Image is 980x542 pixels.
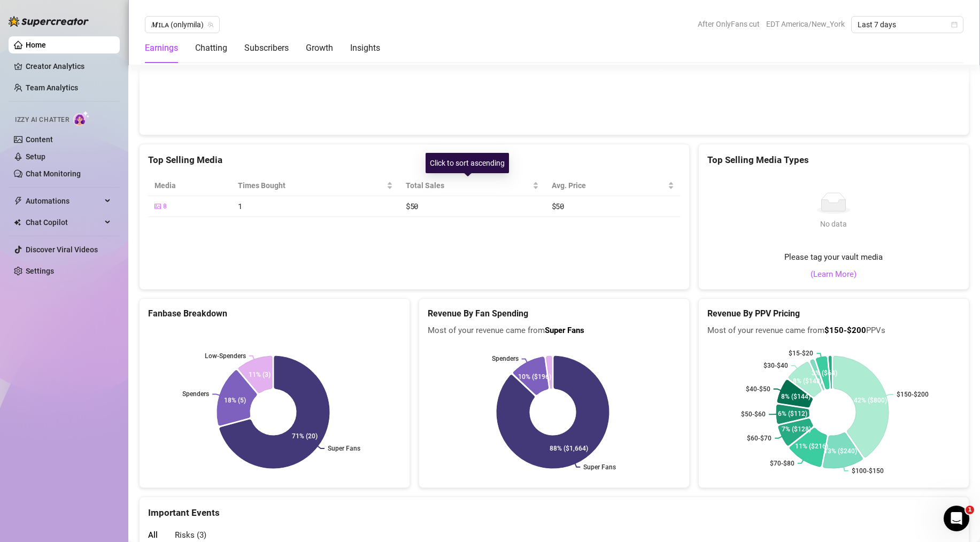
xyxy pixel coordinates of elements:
text: Super Fans [583,463,616,470]
span: Avg. Price [552,180,666,191]
h5: Revenue By PPV Pricing [707,307,960,320]
span: Risks ( 3 ) [175,530,206,540]
div: No data [816,218,851,230]
a: Home [26,41,46,49]
text: Spenders [182,390,209,398]
a: Chat Monitoring [26,169,81,178]
span: 8 [163,202,167,212]
text: $70-$80 [770,459,794,467]
img: Chat Copilot [14,219,21,226]
span: EDT America/New_York [766,16,845,32]
span: Automations [26,192,102,210]
a: (Learn More) [811,268,856,281]
span: All [148,530,158,540]
span: calendar [951,21,958,28]
div: Important Events [148,497,960,520]
span: 𝑴ɪʟᴀ (onlymila) [151,17,213,33]
text: $60-$70 [747,434,771,442]
span: Please tag your vault media [784,251,883,264]
span: Chat Copilot [26,214,102,231]
text: Super Fans [328,445,360,452]
div: Chatting [195,42,227,55]
span: $50 [406,201,418,211]
span: 1 [238,201,242,211]
b: $150-$200 [824,326,866,335]
span: Total Sales [406,180,530,191]
div: Growth [306,42,333,55]
th: Avg. Price [545,175,681,196]
text: $15-$20 [789,350,813,357]
div: Click to sort ascending [426,153,509,173]
iframe: Intercom live chat [944,506,969,531]
span: Last 7 days [858,17,957,33]
a: Settings [26,267,54,275]
span: picture [155,203,161,210]
th: Times Bought [232,175,399,196]
span: $50 [552,201,564,211]
div: Top Selling Media Types [707,153,960,167]
img: logo-BBDzfeDw.svg [9,16,89,27]
text: Low-Spenders [205,352,246,360]
span: Most of your revenue came from [428,324,681,337]
span: Izzy AI Chatter [15,115,69,125]
a: Discover Viral Videos [26,245,98,254]
div: Insights [350,42,380,55]
text: $150-$200 [897,391,929,398]
span: After OnlyFans cut [698,16,760,32]
span: team [207,21,214,28]
a: Creator Analytics [26,58,111,75]
span: thunderbolt [14,197,22,205]
div: Top Selling Media [148,153,681,167]
span: Most of your revenue came from PPVs [707,324,960,337]
a: Team Analytics [26,83,78,92]
th: Total Sales [399,175,545,196]
th: Media [148,175,232,196]
a: Content [26,135,53,144]
span: 1 [966,506,974,514]
div: Subscribers [244,42,289,55]
h5: Revenue By Fan Spending [428,307,681,320]
div: Earnings [145,42,178,55]
span: Times Bought [238,180,384,191]
text: $30-$40 [763,362,788,369]
img: AI Chatter [73,111,90,126]
text: $100-$150 [852,467,884,474]
text: $40-$50 [746,385,770,392]
a: Setup [26,152,45,161]
b: Super Fans [545,326,584,335]
text: $50-$60 [741,411,766,418]
text: Spenders [492,355,519,362]
h5: Fanbase Breakdown [148,307,401,320]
